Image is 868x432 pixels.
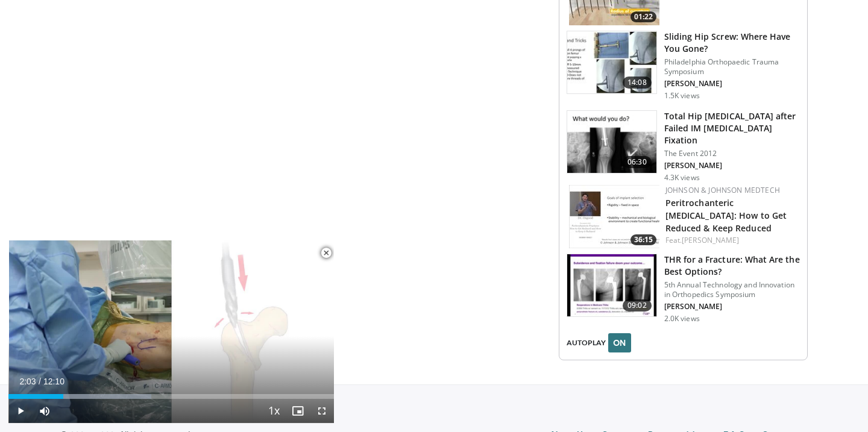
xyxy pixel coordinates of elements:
video-js: Video Player [8,240,334,424]
p: [PERSON_NAME] [664,161,800,171]
div: Feat. [665,235,797,246]
p: The Event 2012 [664,149,800,158]
img: Vx8lr-LI9TPdNKgn4xMDoxOmtxOwKG7D_5.150x105_q85_crop-smart_upscale.jpg [567,111,656,174]
a: Peritrochanteric [MEDICAL_DATA]: How to Get Reduced & Keep Reduced [665,197,787,234]
h3: THR for a Fracture: What Are the Best Options? [664,254,800,278]
p: 5th Annual Technology and Innovation in Orthopedics Symposium [664,280,800,299]
span: AUTOPLAY [567,337,606,348]
h3: Total Hip [MEDICAL_DATA] after Failed IM [MEDICAL_DATA] Fixation [664,110,800,146]
button: Playback Rate [262,399,286,423]
p: [PERSON_NAME] [664,79,800,89]
span: 01:22 [631,11,656,22]
button: Enable picture-in-picture mode [286,399,310,423]
button: Play [8,399,33,423]
div: Progress Bar [8,394,334,399]
p: 1.5K views [664,91,700,101]
a: 36:15 [569,185,659,248]
a: 09:02 THR for a Fracture: What Are the Best Options? 5th Annual Technology and Innovation in Orth... [567,254,800,324]
p: 4.3K views [664,173,700,183]
h3: Sliding Hip Screw: Where Have You Gone? [664,31,800,55]
p: Philadelphia Orthopaedic Trauma Symposium [664,57,800,77]
button: ON [608,333,631,352]
a: [PERSON_NAME] [682,235,739,245]
img: f753547b-766e-4fc7-aefd-844994f846bc.150x105_q85_crop-smart_upscale.jpg [567,254,656,317]
img: d6e6796b-d9e6-4447-a306-8f1c1fab111c.150x105_q85_crop-smart_upscale.jpg [567,31,656,94]
img: 8d44eec4-91af-43dd-b073-a2820022702a.150x105_q85_crop-smart_upscale.jpg [569,185,659,248]
span: 14:08 [623,77,652,89]
span: 09:02 [623,299,652,311]
span: / [39,377,41,386]
span: 2:03 [19,377,36,386]
span: 06:30 [623,156,652,168]
a: 06:30 Total Hip [MEDICAL_DATA] after Failed IM [MEDICAL_DATA] Fixation The Event 2012 [PERSON_NAM... [567,110,800,183]
p: [PERSON_NAME] [664,302,800,311]
a: Johnson & Johnson MedTech [665,185,780,195]
a: 14:08 Sliding Hip Screw: Where Have You Gone? Philadelphia Orthopaedic Trauma Symposium [PERSON_N... [567,31,800,101]
span: 36:15 [631,234,656,245]
button: Mute [33,399,57,423]
button: Close [314,240,338,266]
p: 2.0K views [664,314,700,324]
button: Fullscreen [310,399,334,423]
span: 12:10 [43,377,64,386]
